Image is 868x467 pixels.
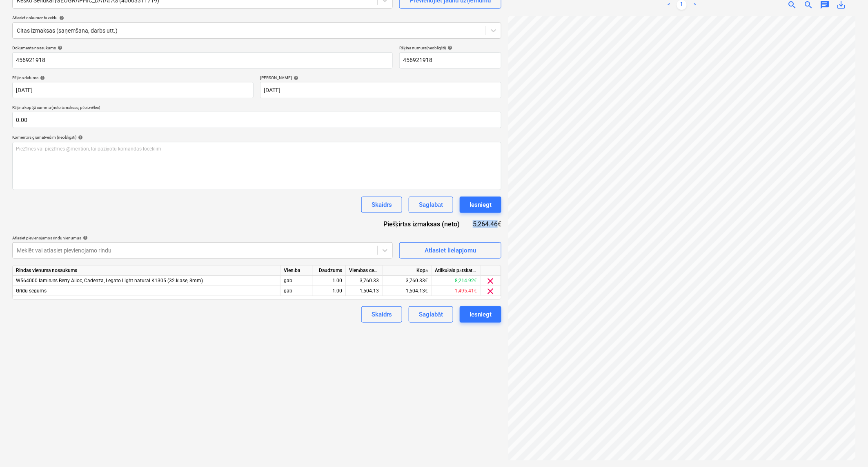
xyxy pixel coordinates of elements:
p: Rēķina kopējā summa (neto izmaksas, pēc izvēles) [12,105,501,112]
div: gab [280,286,313,296]
input: Dokumenta nosaukums [12,52,393,69]
span: help [292,75,298,80]
div: gab [280,276,313,286]
span: help [38,75,45,80]
div: 3,760.33€ [383,276,432,286]
div: 8,214.92€ [432,276,481,286]
div: Atlikušais pārskatītais budžets [432,266,481,276]
span: clear [486,276,496,286]
div: Daudzums [313,266,346,276]
iframe: Chat Widget [827,428,868,467]
span: Grīdu segums [16,288,47,294]
span: help [58,15,64,20]
div: Iesniegt [470,199,492,210]
button: Saglabāt [409,197,453,213]
button: Saglabāt [409,306,453,323]
span: help [81,235,88,240]
div: Rēķina datums [12,75,254,80]
div: Vienības cena [346,266,383,276]
div: Rindas vienuma nosaukums [13,266,280,276]
span: W564000 lamināts Berry Alloc, Cadenza, Legato Light natural K1305 (32.klase, 8mm) [16,278,203,283]
div: Saglabāt [419,199,443,210]
button: Skaidrs [361,197,402,213]
div: Atlasiet lielapjomu [425,245,476,256]
span: clear [486,286,496,296]
input: Rēķina kopējā summa (neto izmaksas, pēc izvēles) [12,112,501,128]
div: 1.00 [316,276,342,286]
div: [PERSON_NAME] [260,75,501,80]
span: help [446,45,452,50]
span: help [76,135,83,140]
button: Iesniegt [460,197,501,213]
input: Izpildes datums nav norādīts [260,82,501,98]
div: Skaidrs [372,199,392,210]
div: Dokumenta nosaukums [12,45,393,51]
div: Rēķina numurs (neobligāti) [399,45,501,51]
div: 3,760.33 [349,276,379,286]
button: Skaidrs [361,306,402,323]
input: Rēķina numurs [399,52,501,69]
div: Saglabāt [419,309,443,320]
span: help [56,45,62,50]
div: Piešķirtās izmaksas (neto) [377,219,473,229]
div: 1,504.13€ [383,286,432,296]
div: Skaidrs [372,309,392,320]
div: -1,495.41€ [432,286,481,296]
div: Kopā [383,266,432,276]
button: Atlasiet lielapjomu [399,242,501,259]
div: 5,264.46€ [473,219,501,229]
div: Iesniegt [470,309,492,320]
div: Atlasiet dokumenta veidu [12,15,501,20]
div: 1,504.13 [349,286,379,296]
div: Vienība [280,266,313,276]
div: Atlasiet pievienojamos rindu vienumus [12,235,393,241]
button: Iesniegt [460,306,501,323]
div: 1.00 [316,286,342,296]
div: Komentārs grāmatvedim (neobligāti) [12,135,501,140]
input: Rēķina datums nav norādīts [12,82,254,98]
